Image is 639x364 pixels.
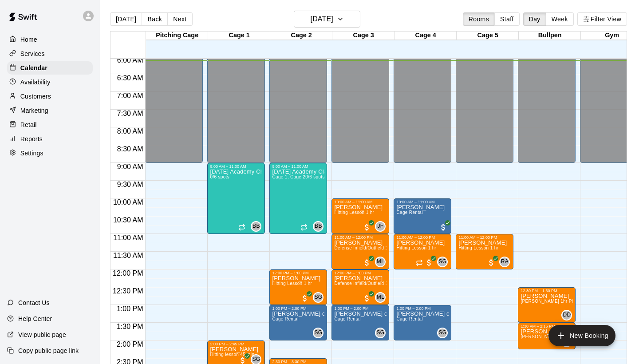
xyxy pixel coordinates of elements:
div: Shaun Garceau [437,257,448,267]
div: 9:00 AM – 11:00 AM: Saturday Academy Class [207,163,265,234]
span: Defense Infield/Outfield 1 hr [334,245,394,250]
div: Cage 2 [270,32,332,40]
span: Cage Rental [272,317,298,321]
div: Darin Downs [561,310,572,320]
div: Marketing [7,104,93,117]
span: 10:00 AM [111,198,146,206]
span: Bucket Bucket [254,221,261,232]
span: ML [377,293,384,302]
span: All customers have paid [363,294,371,303]
span: Recurring event [238,224,245,231]
button: Staff [494,12,520,26]
div: Retail [7,118,93,131]
span: 12:30 PM [110,287,145,295]
div: Shaun Garceau [313,328,323,338]
h6: [DATE] [311,13,333,25]
a: Settings [7,146,93,160]
p: Marketing [20,106,48,115]
span: 8:00 AM [115,127,146,135]
span: Shaun Garceau [379,328,386,338]
div: Cage 1 [208,32,270,40]
div: Shaun Garceau [313,292,323,303]
div: Services [7,47,93,60]
a: Reports [7,132,93,146]
div: 1:00 PM – 2:00 PM: phipps coaches clincs [331,305,389,340]
button: [DATE] [110,12,142,26]
div: 10:00 AM – 11:00 AM [396,200,449,204]
span: Hitting Lesson 1 hr [272,281,312,286]
span: All customers have paid [439,223,448,232]
div: Pitching Cage [146,32,208,40]
div: 12:30 PM – 1:30 PM [521,289,573,293]
p: Availability [20,78,51,87]
span: All customers have paid [363,258,371,267]
span: Hitting Lesson 1 hr [396,245,436,250]
button: Back [142,12,168,26]
span: All customers have paid [300,294,309,303]
span: SG [438,328,446,337]
span: 9:00 AM [115,163,146,170]
button: Rooms [463,12,495,26]
p: Contact Us [18,298,50,307]
a: Availability [7,75,93,89]
div: 9:00 AM – 11:00 AM: Saturday Academy Class [269,163,327,234]
p: View public page [18,330,66,339]
div: 12:00 PM – 1:00 PM [334,271,387,275]
span: Mike Livoti [379,292,386,303]
span: SG [314,293,322,302]
span: Robert Andino [503,257,510,267]
span: 12:00 PM [110,269,145,277]
p: Reports [20,135,43,143]
div: 10:00 AM – 11:00 AM: Cage Rental [394,198,451,234]
span: 2:00 PM [114,340,146,348]
span: [PERSON_NAME] 1hr Pitching [521,299,586,304]
div: 1:00 PM – 2:00 PM: phipps coaches clincs [394,305,451,340]
div: Bucket Bucket [251,221,261,232]
div: 1:30 PM – 2:15 PM: Ashton [518,323,576,349]
p: Settings [20,149,43,158]
span: 11:00 AM [111,234,146,241]
span: Cage Rental [396,210,422,215]
span: BB [315,222,322,231]
div: Shaun Garceau [375,328,386,338]
div: 12:30 PM – 1:30 PM: Ethan T [518,287,576,323]
button: Filter View [577,12,627,26]
p: Help Center [18,314,52,323]
div: Bucket Bucket [313,221,323,232]
span: 7:00 AM [115,92,146,99]
span: RA [501,257,509,266]
div: 11:00 AM – 12:00 PM: Defense Infield/Outfield 1 hr [331,234,389,269]
button: add [548,325,615,346]
div: 11:00 AM – 12:00 PM: Hitting Lesson 1 hr [394,234,451,269]
div: Customers [7,90,93,103]
div: 9:00 AM – 11:00 AM [210,164,262,169]
span: Cage Rental [396,317,422,321]
div: Mike Livoti [375,257,386,267]
span: 11:30 AM [111,252,146,259]
span: Recurring event [416,259,423,266]
div: Home [7,33,93,46]
span: Shaun Garceau [316,292,323,303]
div: 1:00 PM – 2:00 PM [396,306,449,311]
span: Shaun Garceau [316,328,323,338]
p: Copy public page link [18,346,79,355]
span: Bucket Bucket [316,221,323,232]
span: SG [376,328,384,337]
span: 6:00 AM [115,56,146,64]
div: Cage 5 [457,32,519,40]
div: 2:00 PM – 2:45 PM [210,342,262,346]
span: BB [252,222,260,231]
span: Cage 1, Cage 2 [272,174,305,179]
span: 0/6 spots filled [210,174,229,179]
div: Bullpen [519,32,581,40]
div: 10:00 AM – 11:00 AM [334,200,387,204]
span: ML [377,257,384,266]
span: All customers have paid [363,223,371,232]
span: DD [563,311,571,320]
span: Darin Downs [565,310,572,320]
div: Mike Livoti [375,292,386,303]
div: 12:00 PM – 1:00 PM: Defense Infield/Outfield 1 hr [331,269,389,305]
